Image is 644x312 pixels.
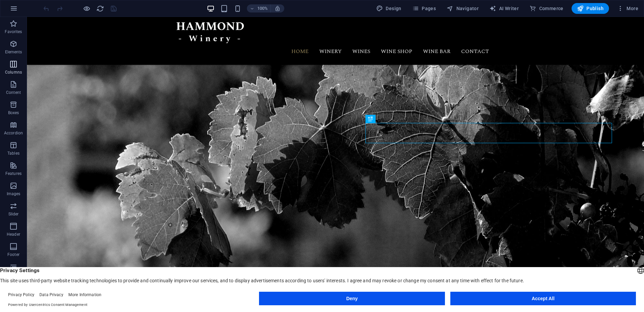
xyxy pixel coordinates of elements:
[572,3,609,14] button: Publish
[247,4,271,12] button: 100%
[374,3,404,14] div: Design (Ctrl+Alt+Y)
[96,4,104,12] button: reload
[577,5,604,12] span: Publish
[527,3,566,14] button: Commerce
[5,29,22,34] p: Favorites
[487,3,521,14] button: AI Writer
[5,70,22,75] p: Columns
[7,191,21,197] p: Images
[410,3,439,14] button: Pages
[412,5,436,12] span: Pages
[96,5,104,12] i: Reload page
[275,5,281,11] i: On resize automatically adjust zoom level to fit chosen device.
[8,211,19,217] p: Slider
[257,4,268,12] h6: 100%
[447,5,479,12] span: Navigator
[489,5,519,12] span: AI Writer
[7,232,20,237] p: Header
[5,49,22,55] p: Elements
[7,252,20,257] p: Footer
[376,5,401,12] span: Design
[617,5,638,12] span: More
[5,171,22,176] p: Features
[6,90,21,95] p: Content
[8,110,19,115] p: Boxes
[374,3,404,14] button: Design
[529,5,563,12] span: Commerce
[614,3,641,14] button: More
[444,3,481,14] button: Navigator
[7,151,20,156] p: Tables
[4,130,23,136] p: Accordion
